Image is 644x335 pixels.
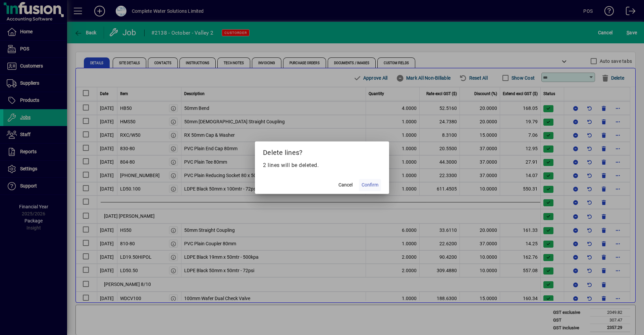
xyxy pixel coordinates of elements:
[338,181,353,189] span: Cancel
[335,179,356,191] button: Cancel
[359,179,381,191] button: Confirm
[255,141,389,161] h2: Delete lines?
[362,181,378,189] span: Confirm
[263,161,381,169] p: 2 lines will be deleted.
